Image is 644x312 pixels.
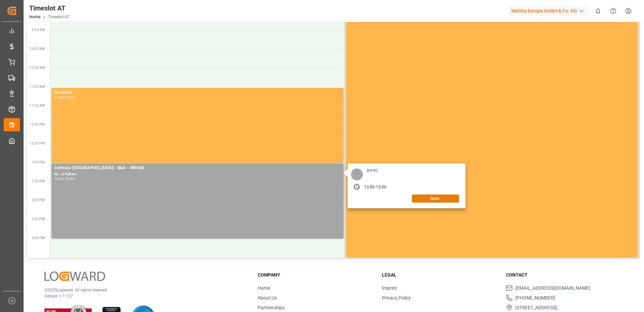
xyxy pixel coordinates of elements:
[44,271,105,281] img: Logward Logo
[32,217,45,221] span: 2:30 PM
[29,3,69,13] div: Timeslot AT
[54,165,341,172] div: Cofresco [GEOGRAPHIC_DATA] - Skat - 489450
[375,184,376,190] div: -
[54,89,341,96] div: Occupied
[506,271,622,279] h3: Contact
[65,177,75,180] div: 15:00
[44,287,241,293] p: © 2025 Logward. All rights reserved.
[258,271,374,279] h3: Company
[258,305,285,310] a: Partnerships
[64,177,65,180] div: -
[54,96,64,99] div: 11:00
[509,6,588,16] div: Melitta Europa GmbH & Co. KG
[382,295,411,301] a: Privacy Policy
[382,271,498,279] h3: Legal
[606,3,621,19] button: Help Center
[258,285,270,291] a: Home
[29,66,45,70] span: 10:30 AM
[44,293,241,299] p: Version 1.1.127
[382,285,397,291] a: Imprint
[364,168,380,173] div: [DATE]
[64,96,65,99] div: -
[54,177,64,180] div: 13:00
[54,172,341,177] div: No. of Pallets -
[590,3,606,19] button: show 0 new notifications
[32,28,45,32] span: 9:30 AM
[364,184,375,190] div: 13:00
[32,198,45,202] span: 2:00 PM
[258,295,277,301] a: About Us
[29,141,45,145] span: 12:30 PM
[515,285,590,292] span: [EMAIL_ADDRESS][DOMAIN_NAME]
[29,123,45,126] span: 12:00 PM
[515,294,555,302] span: [PHONE_NUMBER]
[29,104,45,107] span: 11:30 AM
[509,4,590,17] button: Melitta Europa GmbH & Co. KG
[412,194,459,203] button: Open
[32,179,45,183] span: 1:30 PM
[32,160,45,164] span: 1:00 PM
[376,184,387,190] div: 15:00
[32,236,45,240] span: 3:00 PM
[29,47,45,51] span: 10:00 AM
[65,96,75,99] div: 13:00
[29,85,45,88] span: 11:00 AM
[29,15,40,19] a: Home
